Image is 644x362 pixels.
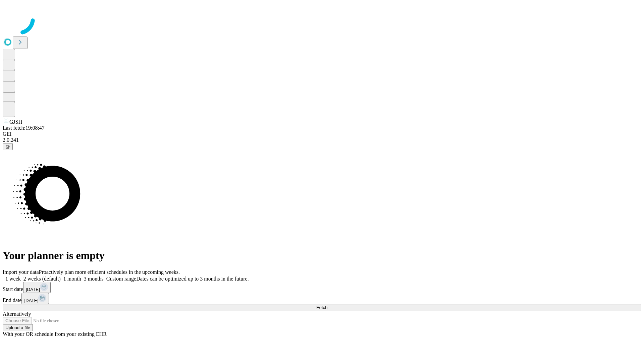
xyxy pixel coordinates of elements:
[23,282,51,293] button: [DATE]
[136,276,249,282] span: Dates can be optimized up to 3 months in the future.
[3,282,641,293] div: Start date
[3,125,45,131] span: Last fetch: 19:08:47
[5,276,21,282] span: 1 week
[3,137,641,143] div: 2.0.241
[26,287,40,292] span: [DATE]
[106,276,136,282] span: Custom range
[3,143,13,150] button: @
[3,311,31,317] span: Alternatively
[3,131,641,137] div: GEI
[316,305,327,310] span: Fetch
[63,276,81,282] span: 1 month
[3,331,107,337] span: With your OR schedule from your existing EHR
[3,293,641,304] div: End date
[9,119,22,125] span: GJSH
[3,324,33,331] button: Upload a file
[5,144,10,149] span: @
[3,249,641,262] h1: Your planner is empty
[3,304,641,311] button: Fetch
[84,276,104,282] span: 3 months
[3,269,39,275] span: Import your data
[23,276,61,282] span: 2 weeks (default)
[21,293,49,304] button: [DATE]
[39,269,180,275] span: Proactively plan more efficient schedules in the upcoming weeks.
[24,298,38,303] span: [DATE]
